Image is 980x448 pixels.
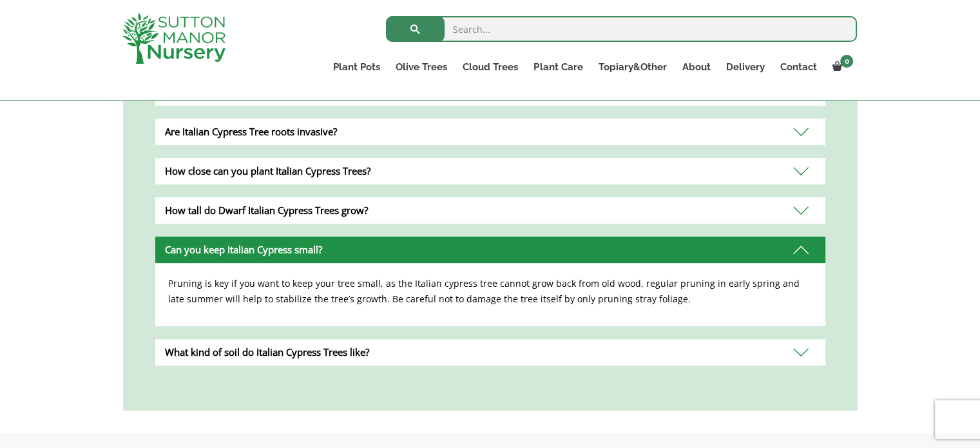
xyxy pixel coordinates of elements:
p: Pruning is key if you want to keep your tree small, as the Italian cypress tree cannot grow back ... [168,276,812,307]
div: Can you keep Italian Cypress small? [155,237,825,263]
a: Topiary&Other [590,58,674,76]
div: How tall do Dwarf Italian Cypress Trees grow? [155,197,825,224]
a: Plant Care [526,58,590,76]
input: Search... [386,16,857,42]
div: What kind of soil do Italian Cypress Trees like? [155,339,825,365]
span: 0 [840,55,853,68]
a: 0 [824,58,857,76]
a: Cloud Trees [455,58,526,76]
div: How close can you plant Italian Cypress Trees? [155,158,825,184]
a: Contact [772,58,824,76]
a: Delivery [718,58,772,76]
div: Are Italian Cypress Tree roots invasive? [155,119,825,145]
a: Plant Pots [325,58,388,76]
a: About [674,58,718,76]
img: logo [122,13,226,64]
a: Olive Trees [388,58,455,76]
